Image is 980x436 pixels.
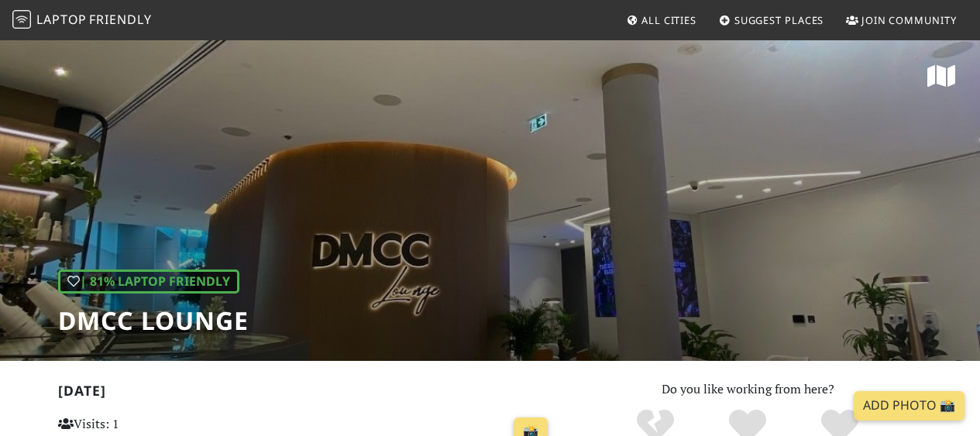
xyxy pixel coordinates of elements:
span: Friendly [89,11,151,28]
a: Join Community [840,6,963,34]
a: Add Photo 📸 [854,391,965,421]
a: All Cities [620,6,703,34]
img: LaptopFriendly [12,10,31,29]
p: Do you like working from here? [573,379,923,400]
a: LaptopFriendly LaptopFriendly [12,7,152,34]
span: All Cities [641,13,696,27]
span: Laptop [36,11,87,28]
div: | 81% Laptop Friendly [58,269,239,294]
h1: DMCC Lounge [58,306,249,335]
span: Suggest Places [734,13,824,27]
a: Suggest Places [713,6,830,34]
h2: [DATE] [58,383,555,405]
span: Join Community [861,13,957,27]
